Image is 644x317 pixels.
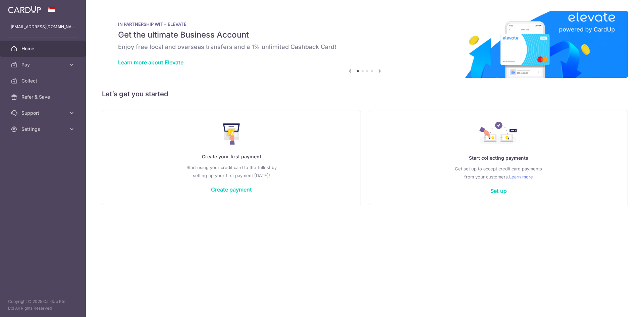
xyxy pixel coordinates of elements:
p: Create your first payment [116,153,347,161]
p: Start using your credit card to the fullest by setting up your first payment [DATE]! [116,163,347,179]
img: CardUp [8,5,41,13]
span: Refer & Save [21,94,66,100]
a: Set up [490,188,507,194]
span: Collect [21,77,66,84]
p: Get set up to accept credit card payments from your customers. [383,165,614,181]
span: Support [21,110,66,116]
h6: Enjoy free local and overseas transfers and a 1% unlimited Cashback Card! [118,43,612,51]
p: IN PARTNERSHIP WITH ELEVATE [118,21,612,27]
p: Start collecting payments [383,154,614,162]
h5: Get the ultimate Business Account [118,30,612,40]
p: [EMAIL_ADDRESS][DOMAIN_NAME] [11,23,75,30]
a: Create payment [211,186,252,193]
a: Learn more about Elevate [118,59,183,66]
span: Settings [21,126,66,133]
h5: Let’s get you started [102,89,628,99]
img: Collect Payment [479,122,518,146]
img: Renovation banner [102,11,628,78]
span: Home [21,45,66,52]
span: Pay [21,61,66,68]
a: Learn more [509,173,533,181]
img: Make Payment [223,123,240,145]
